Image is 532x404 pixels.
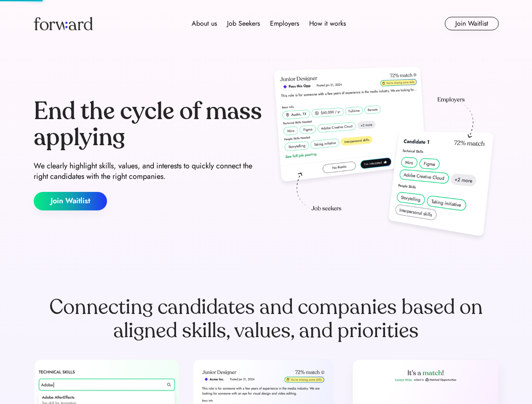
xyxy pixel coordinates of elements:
div: About us [192,19,217,29]
div: Employers [270,19,299,29]
div: How it works [309,19,346,29]
div: Job Seekers [227,19,260,29]
img: Forward logo [34,17,93,30]
div: We clearly highlight skills, values, and interests to quickly connect the right candidates with t... [34,161,263,182]
img: hero-image.png [270,64,499,245]
div: End the cycle of mass applying [34,98,263,150]
button: Join Waitlist [445,17,499,30]
div: Connecting candidates and companies based on aligned skills, values, and priorities [34,295,499,343]
button: Join Waitlist [34,192,107,210]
